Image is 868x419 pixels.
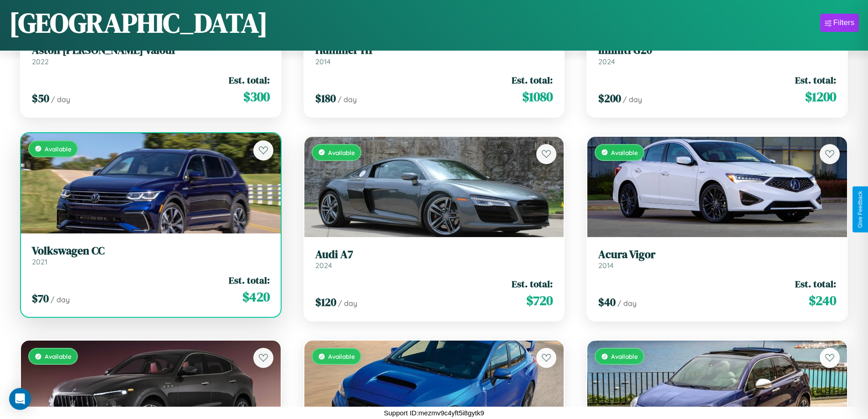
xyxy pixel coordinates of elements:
span: 2022 [32,57,49,66]
span: $ 1080 [522,88,553,106]
div: Open Intercom Messenger [9,388,31,410]
span: 2014 [598,261,614,270]
h1: [GEOGRAPHIC_DATA] [9,4,268,41]
span: $ 180 [315,91,336,106]
span: Available [45,145,72,153]
span: $ 200 [598,91,621,106]
span: $ 300 [243,88,270,106]
span: / day [51,95,70,104]
span: Est. total: [229,274,270,287]
span: 2024 [598,57,615,66]
span: $ 70 [32,291,49,306]
span: Est. total: [795,73,836,87]
a: Volkswagen CC2021 [32,244,270,267]
span: $ 40 [598,295,616,310]
span: $ 420 [242,288,270,306]
span: 2024 [315,261,332,270]
a: Audi A72024 [315,248,553,270]
button: Filters [820,14,859,32]
h3: Audi A7 [315,248,553,261]
h3: Hummer H1 [315,44,553,57]
span: $ 1200 [805,88,836,106]
span: Available [45,352,72,360]
h3: Infiniti G20 [598,44,836,57]
span: 2021 [32,257,47,266]
a: Acura Vigor2014 [598,248,836,270]
span: Est. total: [229,73,270,87]
span: 2014 [315,57,331,66]
span: / day [338,299,357,308]
span: / day [51,295,70,304]
span: $ 120 [315,295,336,310]
span: $ 240 [809,291,836,310]
span: / day [617,299,637,308]
span: Available [328,352,355,360]
span: Est. total: [512,73,553,87]
span: Est. total: [512,277,553,290]
span: Available [611,352,638,360]
span: Est. total: [795,277,836,290]
h3: Volkswagen CC [32,244,270,258]
div: Give Feedback [857,191,863,228]
div: Filters [833,18,854,27]
h3: Acura Vigor [598,248,836,261]
span: / day [623,95,642,104]
h3: Aston [PERSON_NAME] Valour [32,44,270,57]
p: Support ID: mezmv9c4yft5i8gytk9 [384,407,484,419]
span: / day [338,95,357,104]
a: Hummer H12014 [315,44,553,66]
span: $ 720 [526,291,553,310]
a: Aston [PERSON_NAME] Valour2022 [32,44,270,66]
span: Available [328,149,355,156]
span: Available [611,149,638,156]
span: $ 50 [32,91,49,106]
a: Infiniti G202024 [598,44,836,66]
